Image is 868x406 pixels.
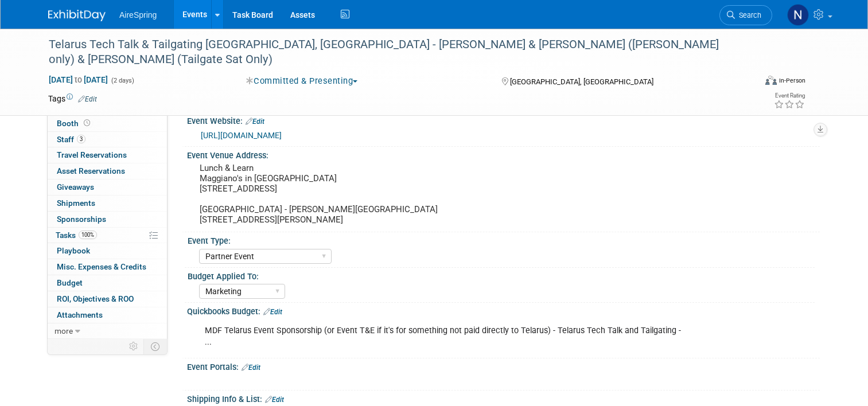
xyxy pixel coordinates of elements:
[200,163,438,225] pre: Lunch & Learn Maggiano's in [GEOGRAPHIC_DATA] [STREET_ADDRESS] [GEOGRAPHIC_DATA] - [PERSON_NAME][...
[57,198,95,208] span: Shipments
[48,243,167,259] a: Playbook
[735,11,761,19] span: Search
[187,147,820,161] div: Event Venue Address:
[119,10,157,19] span: AireSpring
[48,116,167,131] a: Booth
[57,119,92,128] span: Booth
[57,214,106,224] span: Sponsorships
[774,93,805,99] div: Event Rating
[787,4,809,26] img: Natalie Pyron
[56,231,97,240] span: Tasks
[81,119,92,127] span: Booth not reserved yet
[57,135,85,144] span: Staff
[246,118,264,126] a: Edit
[48,275,167,291] a: Budget
[187,358,820,373] div: Event Portals:
[187,112,820,127] div: Event Website:
[110,77,134,84] span: (2 days)
[57,262,146,271] span: Misc. Expenses & Credits
[765,76,777,85] img: Format-Inperson.png
[188,232,815,247] div: Event Type:
[263,308,282,316] a: Edit
[48,291,167,307] a: ROI, Objectives & ROO
[510,77,653,86] span: [GEOGRAPHIC_DATA], [GEOGRAPHIC_DATA]
[48,93,97,104] td: Tags
[48,179,167,195] a: Giveaways
[48,323,167,339] a: more
[73,75,84,84] span: to
[242,364,260,372] a: Edit
[57,278,83,287] span: Budget
[48,147,167,163] a: Travel Reservations
[48,75,108,85] span: [DATE] [DATE]
[57,246,90,255] span: Playbook
[57,310,103,319] span: Attachments
[124,339,144,354] td: Personalize Event Tab Strip
[48,307,167,323] a: Attachments
[201,131,282,140] a: [URL][DOMAIN_NAME]
[79,231,97,239] span: 100%
[48,132,167,147] a: Staff3
[779,76,805,85] div: In-Person
[77,135,85,143] span: 3
[78,95,97,103] a: Edit
[694,74,805,91] div: Event Format
[187,303,820,318] div: Quickbooks Budget:
[45,34,741,69] div: Telarus Tech Talk & Tailgating [GEOGRAPHIC_DATA], [GEOGRAPHIC_DATA] - [PERSON_NAME] & [PERSON_NAM...
[48,10,106,21] img: ExhibitDay
[48,196,167,211] a: Shipments
[48,163,167,179] a: Asset Reservations
[57,182,94,192] span: Giveaways
[188,268,815,282] div: Budget Applied To:
[48,228,167,243] a: Tasks100%
[265,396,284,404] a: Edit
[57,150,127,159] span: Travel Reservations
[48,212,167,227] a: Sponsorships
[197,319,697,354] div: MDF Telarus Event Sponsorship (or Event T&E if it's for something not paid directly to Telarus) -...
[57,166,125,175] span: Asset Reservations
[187,391,820,405] div: Shipping Info & List:
[48,259,167,275] a: Misc. Expenses & Credits
[144,339,168,354] td: Toggle Event Tabs
[242,75,363,87] button: Committed & Presenting
[57,294,134,303] span: ROI, Objectives & ROO
[719,5,772,25] a: Search
[55,326,73,335] span: more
